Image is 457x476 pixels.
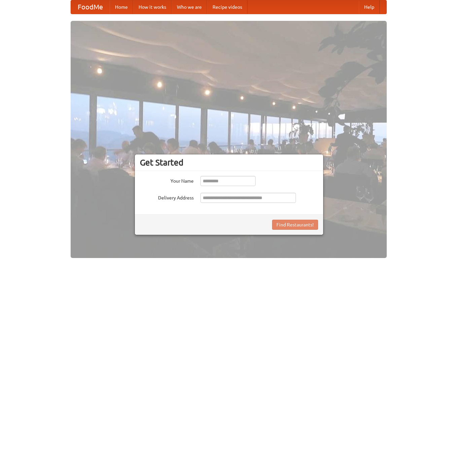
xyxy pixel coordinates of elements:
[172,0,207,14] a: Who we are
[359,0,380,14] a: Help
[140,193,194,201] label: Delivery Address
[140,176,194,184] label: Your Name
[272,220,318,230] button: Find Restaurants!
[110,0,133,14] a: Home
[140,157,318,168] h3: Get Started
[71,0,110,14] a: FoodMe
[133,0,172,14] a: How it works
[207,0,247,14] a: Recipe videos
